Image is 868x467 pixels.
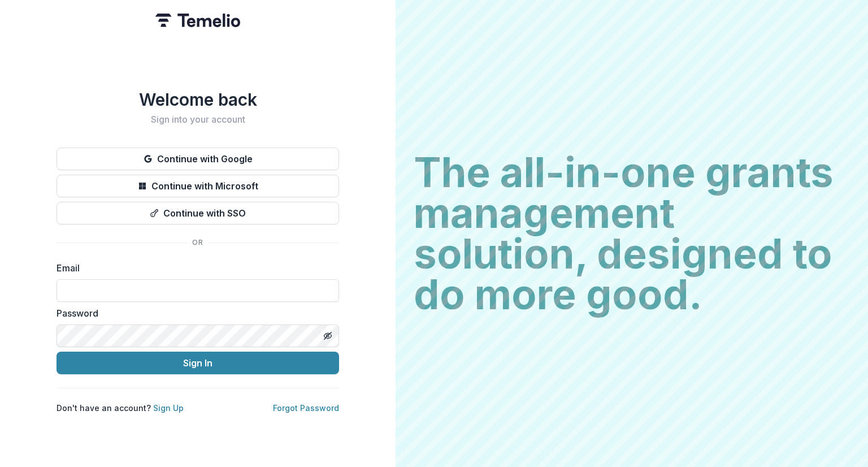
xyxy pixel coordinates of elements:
label: Password [57,306,332,320]
p: Don't have an account? [57,402,184,414]
button: Toggle password visibility [319,327,337,345]
a: Sign Up [153,403,184,413]
button: Continue with Microsoft [57,175,339,197]
img: Temelio [155,14,240,27]
label: Email [57,261,332,275]
h1: Welcome back [57,89,339,110]
a: Forgot Password [273,403,339,413]
button: Sign In [57,352,339,374]
button: Continue with Google [57,148,339,170]
button: Continue with SSO [57,202,339,224]
h2: Sign into your account [57,114,339,125]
